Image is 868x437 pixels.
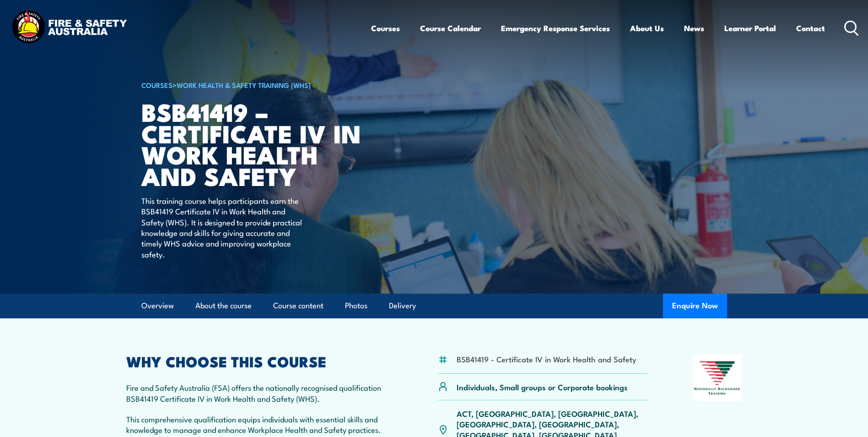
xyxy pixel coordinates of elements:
h6: > [141,79,367,90]
img: Nationally Recognised Training logo. [693,355,742,401]
a: Course content [273,294,323,318]
a: About Us [630,16,664,40]
a: Emergency Response Services [501,16,610,40]
a: News [684,16,704,40]
a: Delivery [389,294,416,318]
a: COURSES [141,80,173,90]
a: Courses [371,16,400,40]
button: Enquire Now [663,294,727,318]
a: About the course [195,294,252,318]
h1: BSB41419 – Certificate IV in Work Health and Safety [141,101,367,186]
a: Contact [796,16,825,40]
a: Course Calendar [420,16,481,40]
a: Learner Portal [724,16,776,40]
a: Work Health & Safety Training (WHS) [177,80,311,90]
p: Individuals, Small groups or Corporate bookings [457,382,628,392]
a: Overview [141,294,174,318]
li: BSB41419 - Certificate IV in Work Health and Safety [457,354,636,364]
h2: WHY CHOOSE THIS COURSE [126,355,394,367]
a: Photos [345,294,367,318]
p: Fire and Safety Australia (FSA) offers the nationally recognised qualification BSB41419 Certifica... [126,382,394,404]
p: This training course helps participants earn the BSB41419 Certificate IV in Work Health and Safet... [141,195,308,259]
